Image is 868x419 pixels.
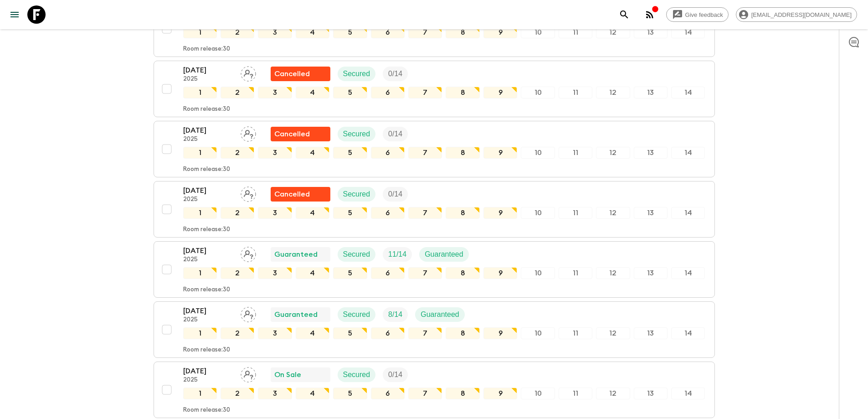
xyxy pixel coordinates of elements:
[271,127,330,141] div: Flash Pack cancellation
[183,327,217,339] div: 1
[183,245,233,256] p: [DATE]
[408,87,442,98] div: 7
[333,207,367,219] div: 5
[596,267,630,279] div: 12
[343,369,370,380] p: Secured
[446,147,479,159] div: 8
[634,147,668,159] div: 13
[333,388,367,399] div: 5
[634,87,668,98] div: 13
[221,388,254,399] div: 2
[183,207,217,219] div: 1
[343,309,370,320] p: Secured
[596,388,630,399] div: 12
[183,256,233,264] p: 2025
[183,286,230,294] p: Room release: 30
[296,26,329,38] div: 4
[559,26,592,38] div: 11
[154,301,715,358] button: [DATE]2025Assign pack leaderGuaranteedSecuredTrip FillGuaranteed1234567891011121314Room release:30
[183,46,230,53] p: Room release: 30
[425,249,463,260] p: Guaranteed
[521,327,555,339] div: 10
[183,226,230,233] p: Room release: 30
[446,267,479,279] div: 8
[421,309,459,320] p: Guaranteed
[483,147,517,159] div: 9
[183,377,233,384] p: 2025
[521,147,555,159] div: 10
[736,7,857,22] div: [EMAIL_ADDRESS][DOMAIN_NAME]
[333,267,367,279] div: 5
[183,366,233,377] p: [DATE]
[258,26,292,38] div: 3
[258,267,292,279] div: 3
[680,11,728,18] span: Give feedback
[388,369,402,380] p: 0 / 14
[408,388,442,399] div: 7
[154,181,715,238] button: [DATE]2025Assign pack leaderFlash Pack cancellationSecuredTrip Fill1234567891011121314Room releas...
[483,26,517,38] div: 9
[521,388,555,399] div: 10
[634,388,668,399] div: 13
[296,267,329,279] div: 4
[271,187,330,202] div: Flash Pack cancellation
[333,327,367,339] div: 5
[183,87,217,98] div: 1
[154,241,715,298] button: [DATE]2025Assign pack leaderGuaranteedSecuredTrip FillGuaranteed1234567891011121314Room release:30
[183,136,233,143] p: 2025
[388,249,406,260] p: 11 / 14
[333,26,367,38] div: 5
[221,26,254,38] div: 2
[183,305,233,316] p: [DATE]
[446,327,479,339] div: 8
[634,207,668,219] div: 13
[483,207,517,219] div: 9
[371,26,405,38] div: 6
[596,87,630,98] div: 12
[671,26,705,38] div: 14
[258,388,292,399] div: 3
[746,11,857,18] span: [EMAIL_ADDRESS][DOMAIN_NAME]
[296,327,329,339] div: 4
[221,147,254,159] div: 2
[221,207,254,219] div: 2
[296,388,329,399] div: 4
[596,327,630,339] div: 12
[183,166,230,173] p: Room release: 30
[183,26,217,38] div: 1
[241,69,256,76] span: Assign pack leader
[183,125,233,136] p: [DATE]
[258,87,292,98] div: 3
[183,185,233,196] p: [DATE]
[521,207,555,219] div: 10
[221,267,254,279] div: 2
[408,327,442,339] div: 7
[383,367,408,382] div: Trip Fill
[338,127,376,141] div: Secured
[521,26,555,38] div: 10
[483,327,517,339] div: 9
[338,247,376,262] div: Secured
[296,147,329,159] div: 4
[408,207,442,219] div: 7
[521,87,555,98] div: 10
[183,267,217,279] div: 1
[343,129,370,140] p: Secured
[5,5,24,24] button: menu
[274,249,318,260] p: Guaranteed
[383,187,408,202] div: Trip Fill
[183,347,230,354] p: Room release: 30
[221,87,254,98] div: 2
[338,367,376,382] div: Secured
[274,189,310,200] p: Cancelled
[388,309,402,320] p: 8 / 14
[559,147,592,159] div: 11
[258,327,292,339] div: 3
[634,267,668,279] div: 13
[274,309,318,320] p: Guaranteed
[371,147,405,159] div: 6
[388,129,402,140] p: 0 / 14
[408,26,442,38] div: 7
[559,388,592,399] div: 11
[408,147,442,159] div: 7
